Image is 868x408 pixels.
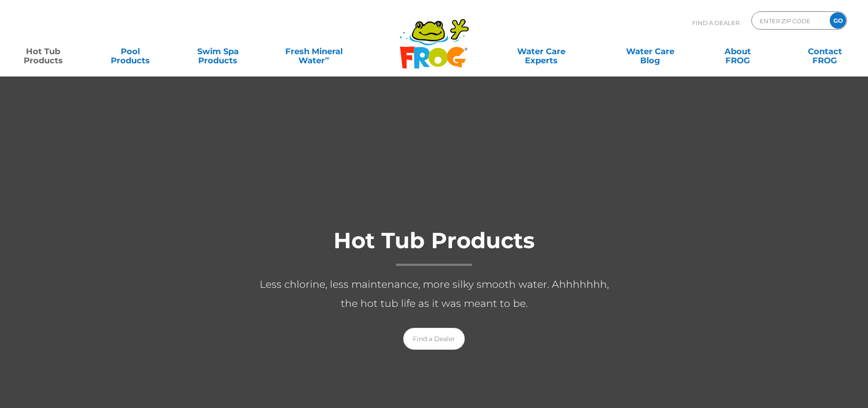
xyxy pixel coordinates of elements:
[252,229,616,266] h1: Hot Tub Products
[830,12,846,29] input: GO
[791,42,859,61] a: ContactFROG
[759,14,820,27] input: Zip Code Form
[184,42,252,61] a: Swim SpaProducts
[252,275,616,313] p: Less chlorine, less maintenance, more silky smooth water. Ahhhhhhh, the hot tub life as it was me...
[403,328,465,350] a: Find a Dealer
[97,42,164,61] a: PoolProducts
[325,54,329,61] sup: ∞
[692,11,740,34] p: Find A Dealer
[616,42,684,61] a: Water CareBlog
[486,42,596,61] a: Water CareExperts
[704,42,771,61] a: AboutFROG
[9,42,77,61] a: Hot TubProducts
[271,42,356,61] a: Fresh MineralWater∞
